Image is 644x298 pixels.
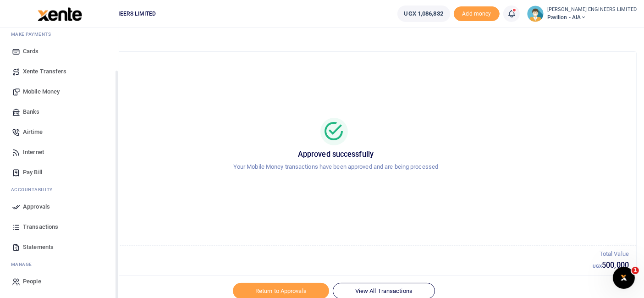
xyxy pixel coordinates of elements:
span: Statements [23,243,54,252]
a: Add money [454,10,500,17]
span: UGX 1,086,832 [404,9,443,18]
a: Statements [7,237,111,257]
span: Transactions [23,222,58,232]
img: logo-large [38,7,82,21]
a: Pay Bill [7,162,111,182]
p: Your Mobile Money transactions have been approved and are being processed [46,162,625,172]
li: Ac [7,182,111,197]
span: Add money [454,6,500,22]
h5: Approved successfully [46,150,625,159]
span: anage [16,261,33,268]
li: Wallet ballance [394,6,454,22]
span: ake Payments [16,31,51,38]
span: Mobile Money [23,87,60,96]
a: UGX 1,086,832 [397,6,450,22]
span: countability [18,186,53,193]
small: UGX [593,264,602,269]
a: Transactions [7,217,111,237]
a: People [7,271,111,292]
span: Internet [23,148,44,157]
span: Cards [23,47,39,56]
li: M [7,27,111,41]
a: Cards [7,41,111,61]
img: profile-user [527,6,544,22]
span: Approvals [23,202,50,211]
span: Xente Transfers [23,67,67,76]
span: Banks [23,107,40,116]
a: Internet [7,142,111,162]
li: Toup your wallet [454,6,500,22]
p: Total Transactions [43,249,593,259]
small: [PERSON_NAME] ENGINEERS LIMITED [547,6,637,14]
span: People [23,277,41,286]
h5: 1 [43,261,593,270]
a: logo-small logo-large logo-large [37,10,82,17]
span: Pavilion - AIA [547,13,637,22]
a: Xente Transfers [7,61,111,82]
a: Banks [7,102,111,122]
span: Airtime [23,127,43,137]
a: profile-user [PERSON_NAME] ENGINEERS LIMITED Pavilion - AIA [527,6,637,22]
a: Airtime [7,122,111,142]
a: Mobile Money [7,82,111,102]
li: M [7,257,111,271]
iframe: Intercom live chat [613,267,635,289]
span: 1 [632,267,639,274]
span: Pay Bill [23,168,42,177]
p: Total Value [593,249,629,259]
a: Approvals [7,197,111,217]
h5: 500,000 [593,261,629,270]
